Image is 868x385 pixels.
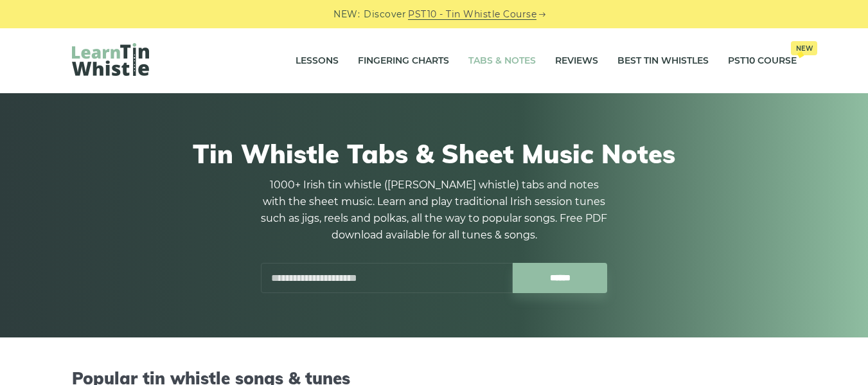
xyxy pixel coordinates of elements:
[261,177,608,244] p: 1000+ Irish tin whistle ([PERSON_NAME] whistle) tabs and notes with the sheet music. Learn and pl...
[72,43,149,76] img: LearnTinWhistle.com
[728,45,797,77] a: PST10 CourseNew
[358,45,449,77] a: Fingering Charts
[617,45,709,77] a: Best Tin Whistles
[468,45,536,77] a: Tabs & Notes
[791,41,817,55] span: New
[555,45,598,77] a: Reviews
[72,138,797,169] h1: Tin Whistle Tabs & Sheet Music Notes
[296,45,339,77] a: Lessons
